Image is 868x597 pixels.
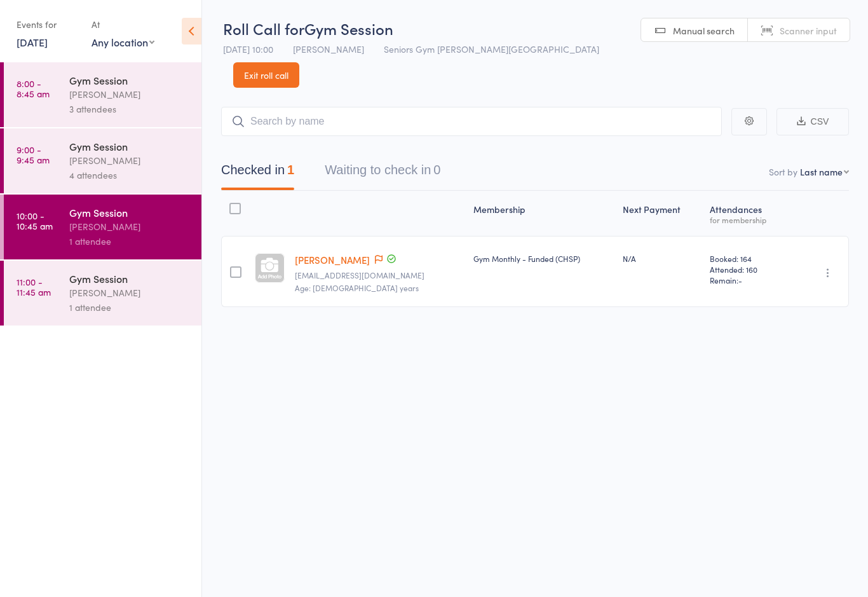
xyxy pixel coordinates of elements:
span: - [738,275,742,285]
div: Next Payment [618,196,705,230]
div: Events for [17,14,79,35]
div: Gym Session [69,73,191,87]
input: Search by name [221,107,722,136]
div: 1 attendee [69,234,191,249]
div: [PERSON_NAME] [69,153,191,168]
div: 1 [287,163,294,177]
button: CSV [776,108,849,135]
div: 3 attendees [69,102,191,116]
label: Sort by [769,165,797,178]
span: Manual search [673,24,735,37]
a: [DATE] [17,35,48,49]
span: Scanner input [780,24,837,37]
time: 9:00 - 9:45 am [17,144,50,165]
div: Gym Session [69,271,191,285]
div: Gym Session [69,139,191,153]
div: [PERSON_NAME] [69,219,191,234]
span: Gym Session [304,18,393,39]
div: [PERSON_NAME] [69,87,191,102]
a: 11:00 -11:45 amGym Session[PERSON_NAME]1 attendee [4,261,201,326]
span: [DATE] 10:00 [223,43,273,55]
time: 11:00 - 11:45 am [17,277,51,297]
div: Membership [468,196,618,230]
button: Waiting to check in0 [325,156,440,190]
span: Seniors Gym [PERSON_NAME][GEOGRAPHIC_DATA] [384,43,599,55]
div: Atten­dances [705,196,790,230]
button: Checked in1 [221,156,294,190]
a: 9:00 -9:45 amGym Session[PERSON_NAME]4 attendees [4,128,201,193]
div: N/A [623,253,700,264]
div: Gym Session [69,205,191,219]
div: Any location [92,35,154,49]
div: [PERSON_NAME] [69,285,191,300]
div: Last name [800,165,843,178]
span: Remain: [710,275,785,285]
span: Attended: 160 [710,264,785,275]
div: 4 attendees [69,168,191,182]
div: 1 attendee [69,300,191,315]
div: Gym Monthly - Funded (CHSP) [473,253,613,264]
time: 10:00 - 10:45 am [17,210,53,231]
span: [PERSON_NAME] [293,43,364,55]
div: for membership [710,216,785,224]
small: sunrama@yahoo.com [295,271,463,280]
span: Age: [DEMOGRAPHIC_DATA] years [295,282,419,293]
a: Exit roll call [233,62,299,88]
span: Booked: 164 [710,253,785,264]
a: [PERSON_NAME] [295,253,370,266]
span: Roll Call for [223,18,304,39]
div: 0 [433,163,440,177]
a: 8:00 -8:45 amGym Session[PERSON_NAME]3 attendees [4,62,201,127]
a: 10:00 -10:45 amGym Session[PERSON_NAME]1 attendee [4,195,201,259]
time: 8:00 - 8:45 am [17,78,50,99]
div: At [92,14,154,35]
